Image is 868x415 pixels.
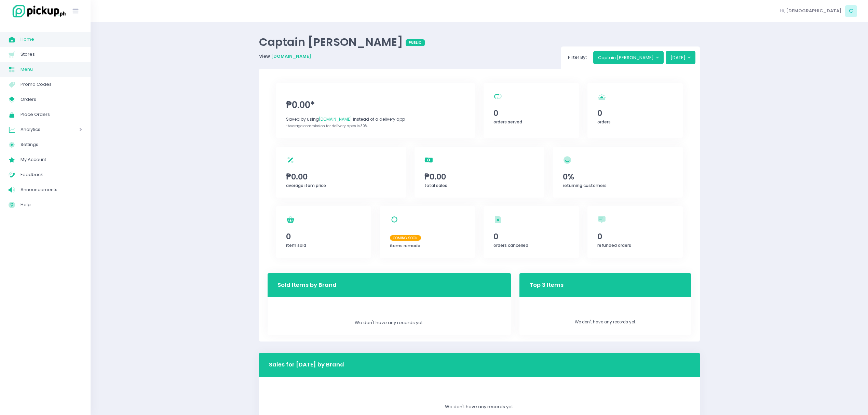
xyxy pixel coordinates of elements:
[493,231,569,242] span: 0
[493,119,522,125] span: orders served
[21,110,82,119] span: Place Orders
[563,171,673,183] span: 0%
[286,171,396,183] span: ₱0.00
[21,140,82,149] span: Settings
[286,98,465,112] span: ₱0.00*
[593,51,664,64] button: Captain [PERSON_NAME]
[286,116,465,122] div: Saved by using instead of a delivery app
[271,53,311,59] a: [DOMAIN_NAME]
[286,123,367,129] span: *Average commission for delivery apps is 30%
[666,51,695,64] button: [DATE]
[259,53,425,60] p: View
[21,95,82,104] span: Orders
[597,119,611,125] span: orders
[597,231,673,242] span: 0
[277,281,337,290] h3: Sold Items by Brand
[21,50,82,59] span: Stores
[269,403,690,410] p: We don't have any records yet.
[587,83,683,138] a: 0orders
[319,116,352,122] span: [DOMAIN_NAME]
[286,242,306,248] span: item sold
[390,243,420,249] span: items remade
[21,200,82,209] span: Help
[484,83,579,138] a: 0orders served
[276,206,371,258] a: 0item sold
[286,183,326,188] span: average item price
[286,231,361,242] span: 0
[21,125,60,134] span: Analytics
[277,319,501,326] div: We don't have any records yet.
[21,65,82,74] span: Menu
[493,242,528,248] span: orders cancelled
[845,5,857,17] span: C
[786,8,842,14] span: [DEMOGRAPHIC_DATA]
[269,360,344,369] h3: Sales for [DATE] by Brand
[780,8,785,14] span: Hi,
[530,319,681,325] p: We don't have any records yet.
[406,39,425,46] span: public
[563,183,607,188] span: returning customers
[530,276,564,295] h3: Top 3 Items
[259,34,406,50] span: Captain [PERSON_NAME]
[390,235,421,241] span: Coming Soon
[415,147,544,198] a: ₱0.00total sales
[493,107,569,119] span: 0
[424,183,447,188] span: total sales
[587,206,683,258] a: 0refunded orders
[9,4,67,18] img: logo
[21,155,82,164] span: My Account
[553,147,683,198] a: 0%returning customers
[424,171,534,183] span: ₱0.00
[21,80,82,89] span: Promo Codes
[566,54,589,61] span: Filter By:
[597,107,673,119] span: 0
[276,147,406,198] a: ₱0.00average item price
[21,185,82,194] span: Announcements
[597,242,631,248] span: refunded orders
[21,170,82,179] span: Feedback
[484,206,579,258] a: 0orders cancelled
[21,35,82,44] span: Home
